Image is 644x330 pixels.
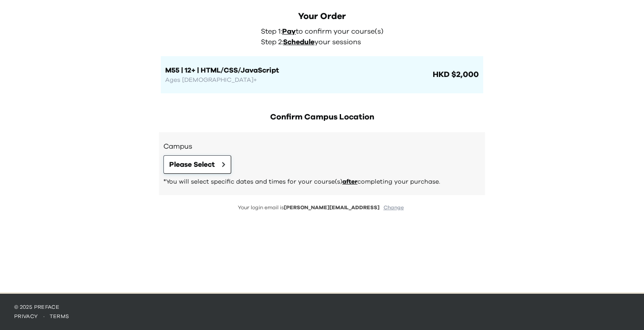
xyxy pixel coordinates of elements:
[163,155,231,174] button: Please Select
[342,179,357,185] span: after
[14,314,38,319] a: privacy
[169,159,215,170] span: Please Select
[159,111,485,123] h2: Confirm Campus Location
[283,38,314,46] span: Schedule
[159,204,485,211] p: Your login email is
[38,314,50,319] span: ·
[261,37,388,47] p: Step 2: your sessions
[163,141,481,152] h3: Campus
[261,26,388,37] p: Step 1: to confirm your course(s)
[381,204,407,211] button: Change
[284,205,380,210] span: [PERSON_NAME][EMAIL_ADDRESS]
[282,28,296,35] span: Pay
[50,314,70,319] a: terms
[431,69,479,81] span: HKD $2,000
[165,65,431,76] h1: M55 | 12+ | HTML/CSS/JavaScript
[165,76,431,84] p: Ages [DEMOGRAPHIC_DATA]+
[14,303,630,311] p: © 2025 Preface
[163,177,481,186] p: *You will select specific dates and times for your course(s) completing your purchase.
[161,10,483,23] div: Your Order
